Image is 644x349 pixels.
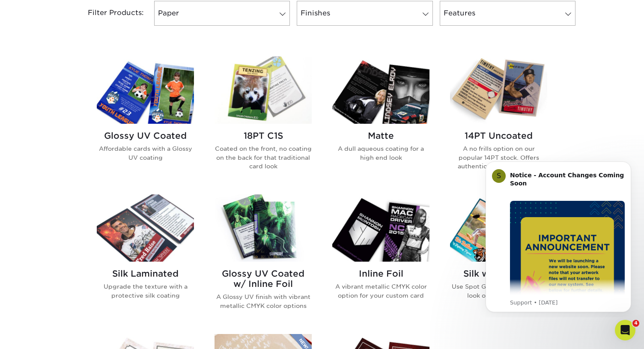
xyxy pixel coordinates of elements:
[332,131,429,141] h2: Matte
[215,268,312,289] h2: Glossy UV Coated w/ Inline Foil
[97,144,194,162] p: Affordable cards with a Glossy UV coating
[97,57,194,184] a: Glossy UV Coated Trading Cards Glossy UV Coated Affordable cards with a Glossy UV coating
[97,194,194,262] img: Silk Laminated Trading Cards
[297,1,432,26] a: Finishes
[473,154,644,317] iframe: Intercom notifications message
[450,194,547,324] a: Silk w/ Spot UV Trading Cards Silk w/ Spot UV Use Spot Gloss to enhance the look of your silk card
[215,144,312,170] p: Coated on the front, no coating on the back for that traditional card look
[97,268,194,279] h2: Silk Laminated
[215,131,312,141] h2: 18PT C1S
[450,268,547,279] h2: Silk w/ Spot UV
[97,131,194,141] h2: Glossy UV Coated
[332,57,429,124] img: Matte Trading Cards
[332,194,429,262] img: Inline Foil Trading Cards
[154,1,290,26] a: Paper
[450,194,547,262] img: Silk w/ Spot UV Trading Cards
[97,57,194,124] img: Glossy UV Coated Trading Cards
[332,144,429,162] p: A dull aqueous coating for a high end look
[450,57,547,184] a: 14PT Uncoated Trading Cards 14PT Uncoated A no frills option on our popular 14PT stock. Offers au...
[450,131,547,141] h2: 14PT Uncoated
[215,194,312,262] img: Glossy UV Coated w/ Inline Foil Trading Cards
[332,282,429,300] p: A vibrant metallic CMYK color option for your custom card
[440,1,575,26] a: Features
[332,268,429,279] h2: Inline Foil
[97,194,194,324] a: Silk Laminated Trading Cards Silk Laminated Upgrade the texture with a protective silk coating
[615,320,635,340] iframe: Intercom live chat
[215,292,312,310] p: A Glossy UV finish with vibrant metallic CMYK color options
[450,144,547,170] p: A no frills option on our popular 14PT stock. Offers authentic sports card look.
[215,57,312,124] img: 18PT C1S Trading Cards
[65,1,151,26] div: Filter Products:
[215,194,312,324] a: Glossy UV Coated w/ Inline Foil Trading Cards Glossy UV Coated w/ Inline Foil A Glossy UV finish ...
[215,57,312,184] a: 18PT C1S Trading Cards 18PT C1S Coated on the front, no coating on the back for that traditional ...
[450,57,547,124] img: 14PT Uncoated Trading Cards
[632,320,639,327] span: 4
[450,282,547,300] p: Use Spot Gloss to enhance the look of your silk card
[332,194,429,324] a: Inline Foil Trading Cards Inline Foil A vibrant metallic CMYK color option for your custom card
[97,282,194,300] p: Upgrade the texture with a protective silk coating
[332,57,429,184] a: Matte Trading Cards Matte A dull aqueous coating for a high end look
